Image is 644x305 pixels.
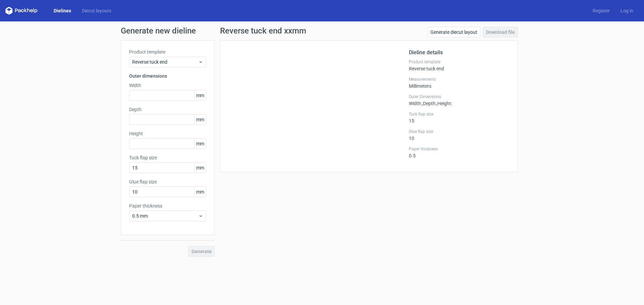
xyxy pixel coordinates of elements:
[220,27,306,35] h1: Reverse tuck end xxmm
[615,7,639,14] a: Log in
[194,187,206,197] span: mm
[436,101,452,106] span: , Height :
[409,59,509,71] div: Reverse tuck end
[409,111,509,124] div: 15
[129,106,206,113] label: Depth
[409,129,509,134] label: Glue flap size
[409,49,509,57] h2: Dieline details
[129,49,206,55] label: Product template
[194,90,206,100] span: mm
[409,101,422,106] span: Width :
[409,59,509,65] label: Product template
[409,77,509,89] div: Millimeters
[409,146,509,158] div: 0.5
[427,27,480,37] a: Generate diecut layout
[132,59,198,65] span: Reverse tuck end
[409,77,509,82] label: Measurements
[409,111,509,117] label: Tuck flap size
[48,7,76,14] a: Dielines
[587,7,615,14] a: Register
[194,163,206,173] span: mm
[409,146,509,152] label: Paper thickness
[409,94,509,99] label: Outer Dimensions
[129,73,206,79] h3: Outer dimensions
[194,139,206,149] span: mm
[422,101,436,106] span: , Depth :
[129,82,206,89] label: Width
[129,154,206,161] label: Tuck flap size
[76,7,117,14] a: Diecut layouts
[132,213,198,219] span: 0.5 mm
[194,115,206,125] span: mm
[129,130,206,137] label: Height
[121,27,523,35] h1: Generate new dieline
[409,129,509,141] div: 10
[129,178,206,185] label: Glue flap size
[129,203,206,209] label: Paper thickness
